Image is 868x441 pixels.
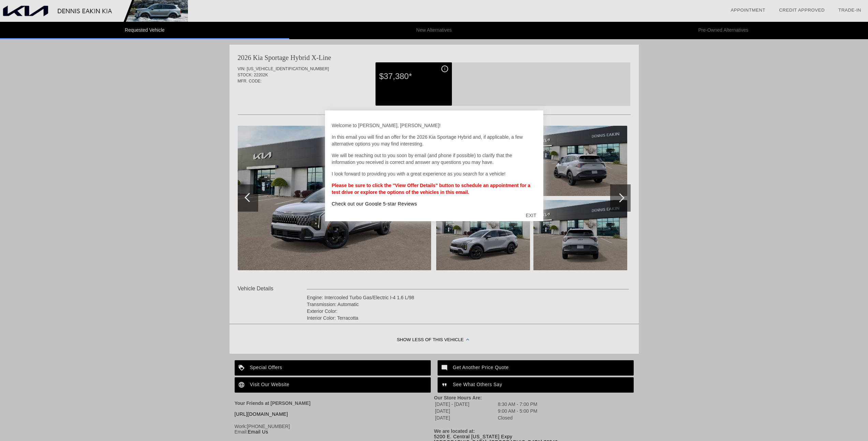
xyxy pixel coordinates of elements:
a: Check out our Google 5-star Reviews [332,201,417,207]
p: We will be reaching out to you soon by email (and phone if possible) to clarify that the informat... [332,152,536,166]
p: I look forward to providing you with a great experience as you search for a vehicle! [332,170,536,177]
a: Credit Approved [779,7,825,13]
p: Welcome to [PERSON_NAME], [PERSON_NAME]! [332,122,536,129]
p: In this email you will find an offer for the 2026 Kia Sportage Hybrid and, if applicable, a few a... [332,134,536,147]
strong: Please be sure to click the "View Offer Details" button to schedule an appointment for a test dri... [332,183,530,195]
a: Trade-In [838,7,861,13]
div: EXIT [519,205,543,226]
a: Appointment [731,7,765,13]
